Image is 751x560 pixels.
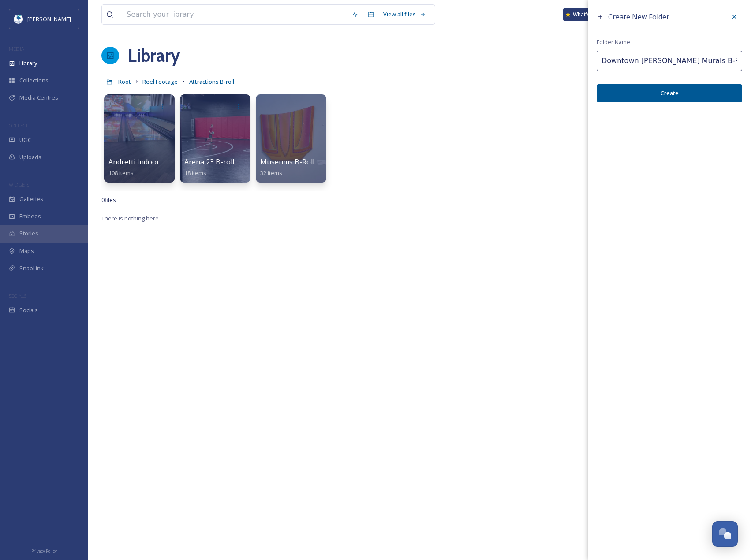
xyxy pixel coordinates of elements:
a: Andretti Indoor Karting & Games B-roll108 items [108,158,237,177]
span: Folder Name [597,38,630,46]
span: Embeds [19,212,41,220]
span: 0 file s [101,196,116,204]
span: SOCIALS [9,292,26,299]
span: Collections [19,76,49,85]
span: Uploads [19,153,41,161]
a: Arena 23 B-roll18 items [184,158,234,177]
a: Root [118,76,131,87]
button: Open Chat [712,521,738,547]
span: [PERSON_NAME] [27,15,71,23]
a: Reel Footage [142,76,178,87]
span: Galleries [19,195,43,203]
span: COLLECT [9,122,28,129]
span: There is nothing here. [101,214,160,222]
span: 32 items [260,169,282,177]
span: Library [19,59,37,67]
span: 18 items [184,169,206,177]
a: View all files [379,6,430,23]
input: Name [597,51,742,71]
span: Andretti Indoor Karting & Games B-roll [108,157,237,167]
a: Privacy Policy [31,545,57,556]
span: Root [118,78,131,86]
span: Create New Folder [608,12,669,22]
a: Museums B-Roll32 items [260,158,314,177]
span: Media Centres [19,93,58,102]
img: download.jpeg [14,15,23,23]
span: WIDGETS [9,181,29,188]
a: Attractions B-roll [189,76,234,87]
span: Privacy Policy [31,548,57,554]
span: Attractions B-roll [189,78,234,86]
span: Reel Footage [142,78,178,86]
a: Library [128,42,180,69]
span: SnapLink [19,264,44,273]
span: 108 items [108,169,134,177]
span: Socials [19,306,38,314]
span: MEDIA [9,45,24,52]
a: What's New [563,8,607,21]
input: Search your library [122,5,347,24]
span: UGC [19,136,31,144]
span: Maps [19,247,34,255]
span: Stories [19,229,38,238]
span: Arena 23 B-roll [184,157,234,167]
span: Museums B-Roll [260,157,314,167]
button: Create [597,84,742,102]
